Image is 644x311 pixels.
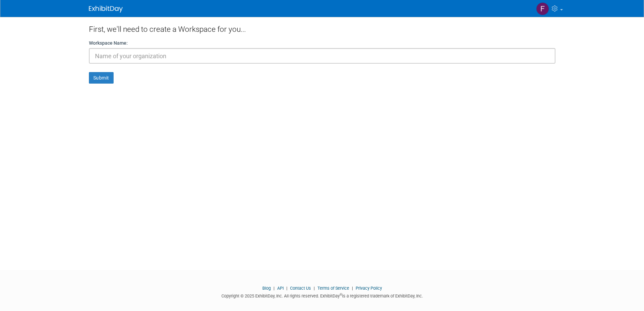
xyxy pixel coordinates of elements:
a: Contact Us [290,286,311,291]
a: Terms of Service [317,286,349,291]
button: Submit [89,72,114,84]
label: Workspace Name: [89,40,128,46]
input: Name of your organization [89,48,555,64]
span: | [272,286,276,291]
span: | [285,286,289,291]
a: Privacy Policy [356,286,382,291]
img: ExhibitDay [89,6,123,13]
div: First, we'll need to create a Workspace for you... [89,17,555,40]
sup: ® [340,293,342,296]
img: floorplan Expo [536,2,549,15]
a: Blog [262,286,271,291]
a: API [277,286,284,291]
span: | [312,286,316,291]
span: | [350,286,355,291]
